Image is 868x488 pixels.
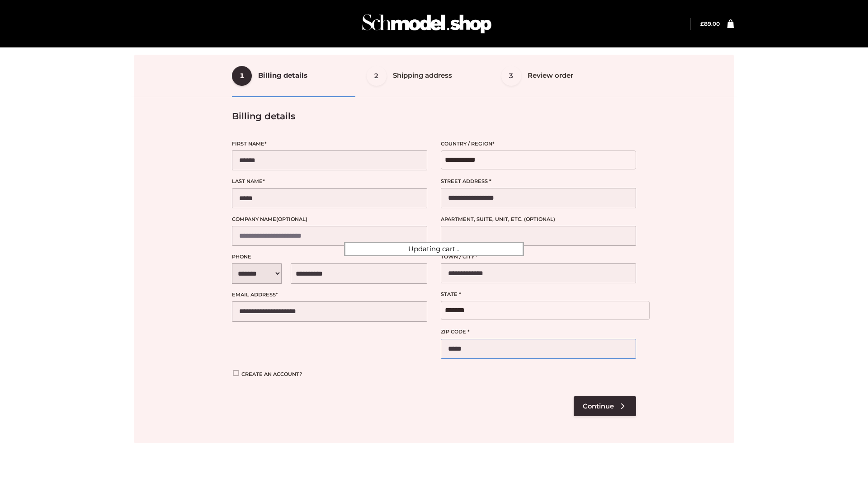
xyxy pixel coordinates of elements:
bdi: 89.00 [700,20,720,27]
div: Updating cart... [344,242,524,256]
a: £89.00 [700,20,720,27]
span: £ [700,20,704,27]
img: Schmodel Admin 964 [359,6,495,42]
